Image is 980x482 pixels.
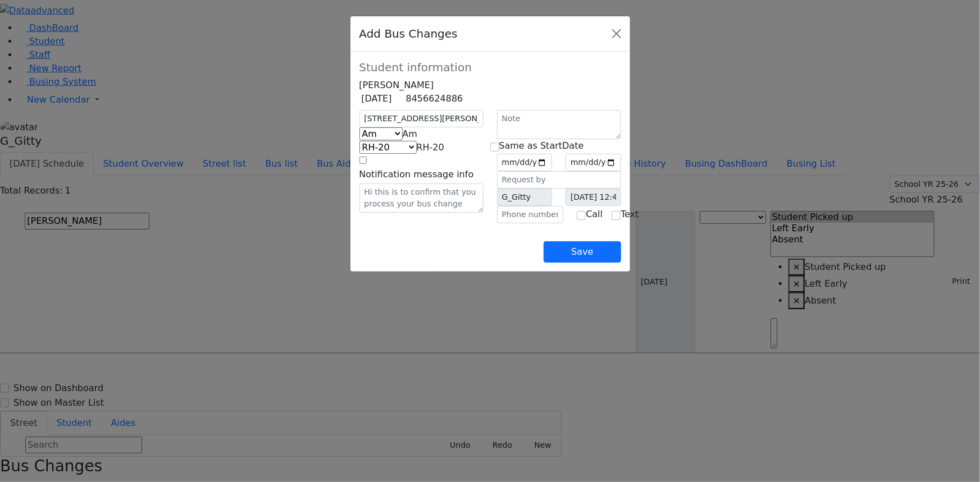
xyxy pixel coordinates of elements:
[566,154,621,171] input: End date
[497,171,621,189] input: Request by
[608,25,626,43] button: Close
[362,93,392,104] span: [DATE]
[403,128,418,139] span: Am
[497,154,553,171] input: Start date
[359,25,458,42] h5: Add Bus Changes
[497,189,553,206] input: Created by user
[566,189,621,206] input: Created at
[359,80,434,90] span: [PERSON_NAME]
[406,93,463,104] span: 8456624886
[499,139,584,153] label: Same as StartDate
[586,208,603,221] label: Call
[497,206,564,223] input: Phone number
[544,241,621,263] button: Save
[621,208,639,221] label: Text
[359,168,474,181] label: Notification message info
[417,142,444,153] span: RH-20
[359,110,484,127] input: Address
[359,61,621,74] h5: Student information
